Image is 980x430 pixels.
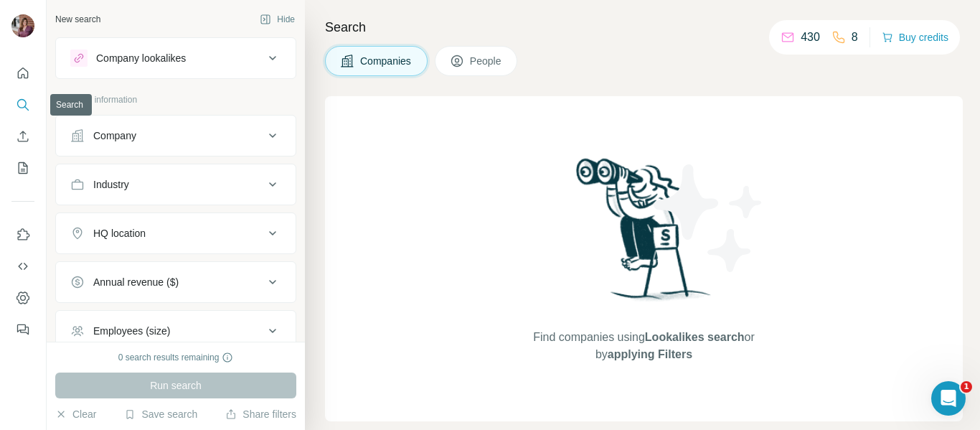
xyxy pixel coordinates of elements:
div: Industry [93,177,129,192]
button: Buy credits [882,27,948,47]
span: People [470,54,503,68]
button: Quick start [11,60,34,86]
div: Employees (size) [93,324,170,338]
div: Company lookalikes [96,51,186,65]
button: Feedback [11,317,34,342]
span: applying Filters [608,348,692,360]
h4: Search [325,17,963,37]
button: Employees (size) [56,314,296,348]
button: Hide [250,9,305,30]
p: Company information [55,93,296,106]
img: Avatar [11,14,34,37]
button: Industry [56,167,296,202]
button: Clear [55,407,96,421]
button: My lists [11,155,34,181]
span: Find companies using or by [529,329,758,363]
span: Lookalikes search [645,331,745,343]
button: Annual revenue ($) [56,265,296,299]
button: Save search [124,407,197,421]
div: 0 search results remaining [118,351,234,364]
span: 1 [961,381,972,393]
button: Use Surfe API [11,253,34,279]
button: Share filters [225,407,296,421]
div: Company [93,128,136,143]
button: HQ location [56,216,296,251]
span: Companies [360,54,413,68]
button: Company lookalikes [56,41,296,75]
p: 430 [801,29,820,46]
img: Surfe Illustration - Stars [644,154,773,283]
div: Annual revenue ($) [93,275,179,289]
button: Search [11,92,34,118]
button: Enrich CSV [11,123,34,149]
button: Dashboard [11,285,34,311]
img: Surfe Illustration - Woman searching with binoculars [570,154,719,314]
button: Use Surfe on LinkedIn [11,222,34,248]
div: New search [55,13,100,26]
div: HQ location [93,226,146,240]
button: Company [56,118,296,153]
iframe: Intercom live chat [931,381,966,416]
p: 8 [852,29,858,46]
